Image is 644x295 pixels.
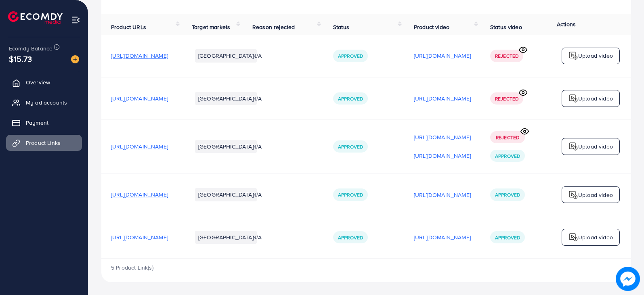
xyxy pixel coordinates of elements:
[26,119,48,127] span: Payment
[414,94,471,103] p: [URL][DOMAIN_NAME]
[192,23,230,31] span: Target markets
[338,191,363,198] span: Approved
[495,191,520,198] span: Approved
[195,49,257,62] li: [GEOGRAPHIC_DATA]
[578,232,613,242] p: Upload video
[414,23,449,31] span: Product video
[195,140,257,153] li: [GEOGRAPHIC_DATA]
[578,94,613,103] p: Upload video
[252,23,295,31] span: Reason rejected
[568,142,578,151] img: logo
[338,95,363,102] span: Approved
[26,78,50,86] span: Overview
[111,142,168,151] span: [URL][DOMAIN_NAME]
[6,135,82,151] a: Product Links
[338,143,363,150] span: Approved
[414,132,471,142] p: [URL][DOMAIN_NAME]
[6,94,82,111] a: My ad accounts
[71,55,79,63] img: image
[252,233,262,241] span: N/A
[111,264,153,272] span: 5 Product Link(s)
[9,53,32,65] span: $15.73
[111,52,168,60] span: [URL][DOMAIN_NAME]
[333,23,349,31] span: Status
[414,190,471,200] p: [URL][DOMAIN_NAME]
[338,52,363,59] span: Approved
[195,231,257,244] li: [GEOGRAPHIC_DATA]
[490,23,522,31] span: Status video
[414,232,471,242] p: [URL][DOMAIN_NAME]
[6,115,82,131] a: Payment
[252,142,262,151] span: N/A
[338,234,363,241] span: Approved
[495,95,518,102] span: Rejected
[26,139,61,147] span: Product Links
[195,188,257,201] li: [GEOGRAPHIC_DATA]
[111,233,168,241] span: [URL][DOMAIN_NAME]
[111,23,146,31] span: Product URLs
[578,51,613,61] p: Upload video
[111,94,168,103] span: [URL][DOMAIN_NAME]
[195,92,257,105] li: [GEOGRAPHIC_DATA]
[71,15,80,25] img: menu
[568,190,578,200] img: logo
[568,94,578,103] img: logo
[557,20,576,28] span: Actions
[111,190,168,199] span: [URL][DOMAIN_NAME]
[252,52,262,60] span: N/A
[252,190,262,199] span: N/A
[578,190,613,200] p: Upload video
[495,52,518,59] span: Rejected
[9,44,52,52] span: Ecomdy Balance
[414,151,471,161] p: [URL][DOMAIN_NAME]
[568,51,578,61] img: logo
[495,234,520,241] span: Approved
[495,153,520,159] span: Approved
[252,94,262,103] span: N/A
[6,74,82,90] a: Overview
[26,98,67,107] span: My ad accounts
[496,134,519,141] span: Rejected
[414,51,471,61] p: [URL][DOMAIN_NAME]
[616,267,640,291] img: image
[568,232,578,242] img: logo
[578,142,613,151] p: Upload video
[8,11,63,24] img: logo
